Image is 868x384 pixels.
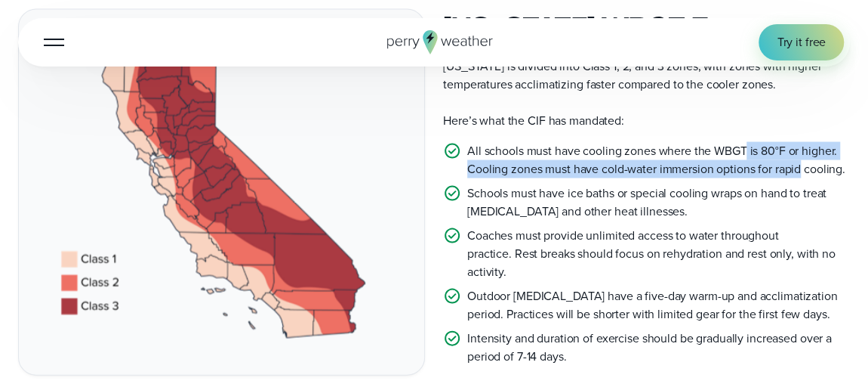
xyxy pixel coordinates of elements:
[443,112,850,130] p: Here’s what the CIF has mandated:
[467,184,850,221] p: Schools must have ice baths or special cooling wraps on hand to treat [MEDICAL_DATA] and other he...
[19,10,424,375] img: California WBGT Map
[443,57,850,94] p: [US_STATE] is divided into Class 1, 2, and 3 zones, with zones with higher temperatures acclimati...
[467,287,850,324] p: Outdoor [MEDICAL_DATA] have a five-day warm-up and acclimatization period. Practices will be shor...
[467,227,850,281] p: Coaches must provide unlimited access to water throughout practice. Rest breaks should focus on r...
[777,33,826,51] span: Try it free
[759,24,844,60] a: Try it free
[467,330,850,366] p: Intensity and duration of exercise should be gradually increased over a period of 7-14 days.
[467,142,850,178] p: All schools must have cooling zones where the WBGT is 80°F or higher. Cooling zones must have col...
[443,9,850,45] h3: [US_STATE] WBGT Zones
